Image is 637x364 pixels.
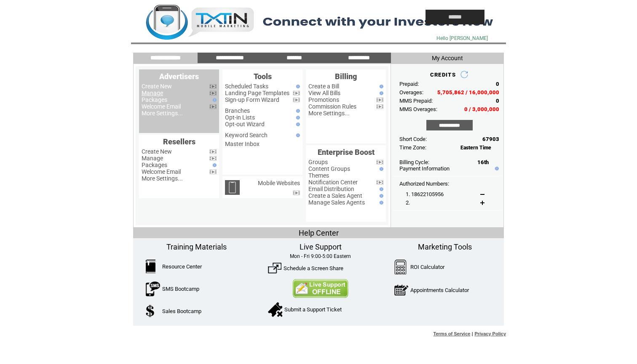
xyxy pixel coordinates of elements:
[162,286,199,292] a: SMS Bootcamp
[399,159,429,165] span: Billing Cycle:
[474,331,506,336] a: Privacy Policy
[211,163,217,167] img: help.gif
[209,91,217,96] img: video.png
[166,242,227,251] span: Training Materials
[142,110,183,117] a: More Settings...
[377,167,383,171] img: help.gif
[399,81,419,87] span: Prepaid:
[284,306,342,313] a: Submit a Support Ticket
[377,91,383,95] img: help.gif
[399,98,433,104] span: MMS Prepaid:
[290,253,351,259] span: Mon - Fri 9:00-5:00 Eastern
[376,160,383,165] img: video.png
[162,263,202,270] a: Resource Center
[493,167,499,170] img: help.gif
[142,155,163,162] a: Manage
[430,72,456,78] span: CREDITS
[299,228,339,237] span: Help Center
[496,98,499,104] span: 0
[496,81,499,87] span: 0
[142,148,172,155] a: Create New
[225,107,250,114] a: Branches
[335,72,357,81] span: Billing
[209,170,217,174] img: video.png
[142,175,183,182] a: More Settings...
[394,283,408,298] img: AppointmentCalc.png
[294,85,300,88] img: help.gif
[293,91,300,96] img: video.png
[292,279,348,298] img: Contact Us
[300,242,342,251] span: Live Support
[258,180,300,186] a: Mobile Websites
[436,35,488,41] span: Hello [PERSON_NAME]
[225,180,240,195] img: mobile-websites.png
[294,122,300,126] img: help.gif
[460,145,491,151] span: Eastern Time
[399,106,437,112] span: MMS Overages:
[377,194,383,198] img: help.gif
[308,83,339,90] a: Create a Bill
[308,103,356,110] a: Commission Rules
[268,261,281,275] img: ScreenShare.png
[146,260,155,273] img: ResourceCenter.png
[209,156,217,161] img: video.png
[146,305,155,317] img: SalesBootcamp.png
[142,162,167,168] a: Packages
[399,165,450,172] a: Payment Information
[308,96,339,103] a: Promotions
[225,90,289,96] a: Landing Page Templates
[293,98,300,102] img: video.png
[294,109,300,113] img: help.gif
[308,172,329,179] a: Themes
[142,83,172,90] a: Create New
[434,331,471,336] a: Terms of Service
[162,308,201,314] a: Sales Bootcamp
[308,199,365,206] a: Manage Sales Agents
[142,168,181,175] a: Welcome Email
[159,72,199,81] span: Advertisers
[410,264,444,270] a: ROI Calculator
[225,83,268,90] a: Scheduled Tasks
[163,137,195,146] span: Resellers
[225,141,260,147] a: Master Inbox
[142,103,181,110] a: Welcome Email
[410,287,469,293] a: Appointments Calculator
[377,187,383,191] img: help.gif
[225,132,268,138] a: Keyword Search
[308,165,350,172] a: Content Groups
[225,96,279,103] a: Sign-up Form Wizard
[308,179,358,186] a: Notification Center
[142,96,167,103] a: Packages
[477,159,489,165] span: 16th
[211,98,217,102] img: help.gif
[377,85,383,88] img: help.gif
[294,116,300,120] img: help.gif
[437,89,499,96] span: 5,705,862 / 16,000,000
[142,90,163,96] a: Manage
[482,136,499,142] span: 67903
[406,191,444,197] span: 1. 18622105956
[294,133,300,137] img: help.gif
[225,114,255,121] a: Opt-in Lists
[308,90,340,96] a: View All Bills
[146,282,160,296] img: SMSBootcamp.png
[376,98,383,102] img: video.png
[268,302,282,317] img: SupportTicket.png
[293,191,300,195] img: video.png
[418,242,472,251] span: Marketing Tools
[284,265,343,271] a: Schedule a Screen Share
[464,106,499,112] span: 0 / 3,000,000
[318,148,375,157] span: Enterprise Boost
[399,181,449,187] span: Authorized Numbers:
[376,180,383,185] img: video.png
[209,149,217,154] img: video.png
[308,186,354,192] a: Email Distribution
[472,331,473,336] span: |
[376,104,383,109] img: video.png
[308,110,350,117] a: More Settings...
[432,55,463,61] span: My Account
[399,144,426,151] span: Time Zone:
[308,192,362,199] a: Create a Sales Agent
[308,159,328,165] a: Groups
[399,89,423,96] span: Overages:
